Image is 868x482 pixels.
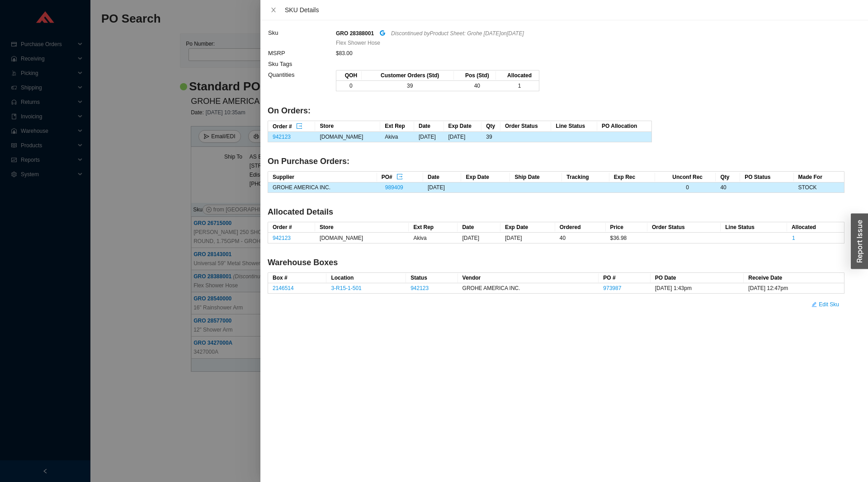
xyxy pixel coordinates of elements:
[651,273,744,283] th: PO Date
[510,172,562,183] th: Ship Date
[268,273,326,283] th: Box #
[819,300,839,309] span: Edit Sku
[315,222,409,233] th: Store
[268,156,844,167] h4: On Purchase Orders:
[268,222,315,233] th: Order #
[562,172,609,183] th: Tracking
[409,233,458,243] td: Akiva
[555,233,606,243] td: 40
[461,172,510,183] th: Exp Date
[336,70,362,81] th: QOH
[551,121,597,132] th: Line Status
[500,233,555,243] td: [DATE]
[481,121,500,132] th: Qty
[336,30,374,37] strong: GRO 28388001
[647,222,721,233] th: Order Status
[336,38,380,47] span: Flex Shower Hose
[792,233,796,238] button: 1
[794,183,844,193] td: STOCK
[721,222,787,233] th: Line Status
[458,233,500,243] td: [DATE]
[716,172,740,183] th: Qty
[481,132,500,142] td: 39
[740,172,793,183] th: PO Status
[414,132,444,142] td: [DATE]
[396,173,403,181] span: export
[379,28,386,38] a: google
[423,183,461,193] td: [DATE]
[606,222,647,233] th: Price
[268,183,377,193] td: GROHE AMERICA INC.
[268,59,335,70] td: Sku Tags
[806,298,844,311] button: editEdit Sku
[326,273,406,283] th: Location
[409,222,458,233] th: Ext Rep
[396,172,403,179] button: export
[744,273,844,283] th: Receive Date
[273,285,294,291] a: 2146514
[406,273,458,283] th: Status
[794,172,844,183] th: Made For
[444,121,482,132] th: Exp Date
[296,123,302,130] span: export
[655,172,716,183] th: Unconf Rec
[744,283,844,294] td: [DATE] 12:47pm
[380,132,414,142] td: Akiva
[414,121,444,132] th: Date
[379,30,386,36] span: google
[362,70,454,81] th: Customer Orders (Std)
[296,122,303,129] button: export
[285,5,861,15] div: SKU Details
[268,6,279,14] button: Close
[454,70,496,81] th: Pos (Std)
[606,233,647,243] td: $36.98
[377,172,423,183] th: PO#
[454,81,496,91] td: 40
[500,222,555,233] th: Exp Date
[444,132,482,142] td: [DATE]
[268,257,844,268] h4: Warehouse Boxes
[268,70,335,96] td: Quantities
[273,235,291,241] a: 942123
[811,302,817,308] span: edit
[331,285,361,291] a: 3-R15-1-501
[391,30,524,37] i: Discontinued by Product Sheet: Grohe [DATE] on [DATE]
[458,273,599,283] th: Vendor
[336,49,844,58] div: $83.00
[423,172,461,183] th: Date
[268,105,844,117] h4: On Orders:
[268,172,377,183] th: Supplier
[603,285,621,291] a: 973987
[655,183,716,193] td: 0
[458,222,500,233] th: Date
[273,134,291,140] a: 942123
[787,222,844,233] th: Allocated
[270,7,277,13] span: close
[555,222,606,233] th: Ordered
[500,121,551,132] th: Order Status
[268,28,335,48] td: Sku
[362,81,454,91] td: 39
[597,121,651,132] th: PO Allocation
[315,132,380,142] td: [DOMAIN_NAME]
[380,121,414,132] th: Ext Rep
[315,233,409,243] td: [DOMAIN_NAME]
[651,283,744,294] td: [DATE] 1:43pm
[716,183,740,193] td: 40
[458,283,599,294] td: GROHE AMERICA INC.
[336,81,362,91] td: 0
[599,273,650,283] th: PO #
[268,48,335,59] td: MSRP
[496,81,539,91] td: 1
[315,121,380,132] th: Store
[268,206,844,218] h4: Allocated Details
[609,172,655,183] th: Exp Rec
[268,121,315,132] th: Order #
[410,285,429,291] a: 942123
[385,184,403,191] a: 989409
[496,70,539,81] th: Allocated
